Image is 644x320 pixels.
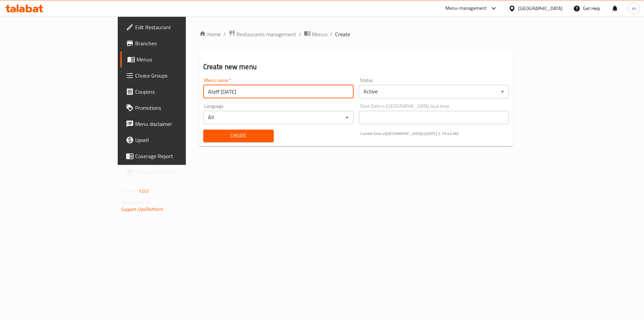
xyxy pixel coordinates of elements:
[120,132,225,148] a: Upsell
[135,168,220,176] span: Grocery Checklist
[236,30,296,38] span: Restaurants management
[120,84,225,100] a: Coupons
[518,5,562,12] div: [GEOGRAPHIC_DATA]
[135,88,220,96] span: Coupons
[120,116,225,132] a: Menu disclaimer
[335,30,350,38] span: Create
[203,130,274,142] button: Create
[120,19,225,35] a: Edit Restaurant
[139,187,149,195] span: 1.0.0
[137,55,220,63] span: Menus
[135,104,220,112] span: Promotions
[445,4,487,12] div: Menu-management
[120,164,225,180] a: Grocery Checklist
[228,30,296,39] a: Restaurants management
[135,23,220,31] span: Edit Restaurant
[359,85,509,98] div: Active
[199,30,513,39] nav: breadcrumb
[632,5,636,12] span: m
[120,100,225,116] a: Promotions
[304,30,327,39] a: Menus
[135,72,220,80] span: Choice Groups
[135,152,220,160] span: Coverage Report
[120,67,225,84] a: Choice Groups
[120,148,225,164] a: Coverage Report
[135,39,220,47] span: Branches
[330,30,332,38] li: /
[121,205,164,214] a: Support.OpsPlatform
[120,35,225,51] a: Branches
[135,120,220,128] span: Menu disclaimer
[299,30,301,38] li: /
[203,62,509,72] h2: Create new menu
[121,187,138,195] span: Version:
[121,198,152,207] span: Get support on:
[120,51,225,67] a: Menus
[203,111,354,124] div: All
[360,131,509,137] p: Current time in [GEOGRAPHIC_DATA] is [DATE] 2:16:43 AM
[312,30,327,38] span: Menus
[135,136,220,144] span: Upsell
[209,132,268,140] span: Create
[203,85,354,98] input: Please enter Menu name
